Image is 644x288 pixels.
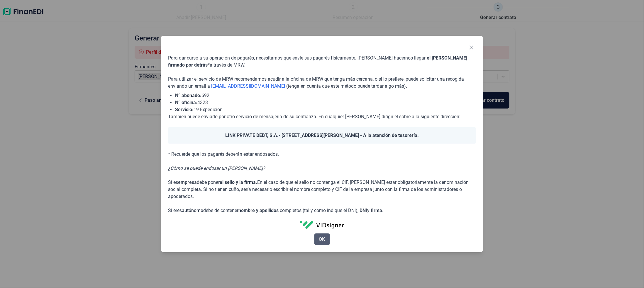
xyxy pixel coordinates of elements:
[175,100,197,105] span: Nº oficina:
[168,127,476,144] div: - [STREET_ADDRESS][PERSON_NAME] - A la atención de tesorería.
[168,165,476,172] p: ¿Cómo se puede endosar un [PERSON_NAME]?
[175,92,476,99] li: 692
[168,55,476,69] p: Para dar curso a su operación de pagarés, necesitamos que envíe sus pagarés físicamente. [PERSON_...
[371,208,382,213] span: firma
[175,106,476,113] li: 19 Expedición
[168,76,476,90] p: Para utilizar el servicio de MRW recomendamos acudir a la oficina de MRW que tenga más cercana, o...
[178,179,197,185] span: empresa
[182,208,203,213] span: autónomo
[168,207,476,214] p: Si eres debe de contener completos (tal y como indique el DNI), y .
[360,208,367,213] span: DNI
[168,151,476,158] p: * Recuerde que los pagarés deberán estar endosados.
[220,179,257,185] span: el sello y la firma.
[168,179,476,200] p: Si es debe poner En el caso de que el sello no contenga el CIF, [PERSON_NAME] estar obligatoriame...
[175,93,201,98] span: Nº abonado:
[175,107,194,112] span: Servicio:
[211,83,285,89] a: [EMAIL_ADDRESS][DOMAIN_NAME]
[175,99,476,106] li: 4323
[467,43,476,52] button: Close
[225,133,279,138] span: LINK PRIVATE DEBT, S.A.
[238,208,279,213] span: nombre y apellidos
[168,113,476,120] p: También puede enviarlo por otro servicio de mensajería de su confianza. En cualquier [PERSON_NAME...
[300,221,344,229] img: vidSignerLogo
[314,233,330,245] button: OK
[319,236,325,243] span: OK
